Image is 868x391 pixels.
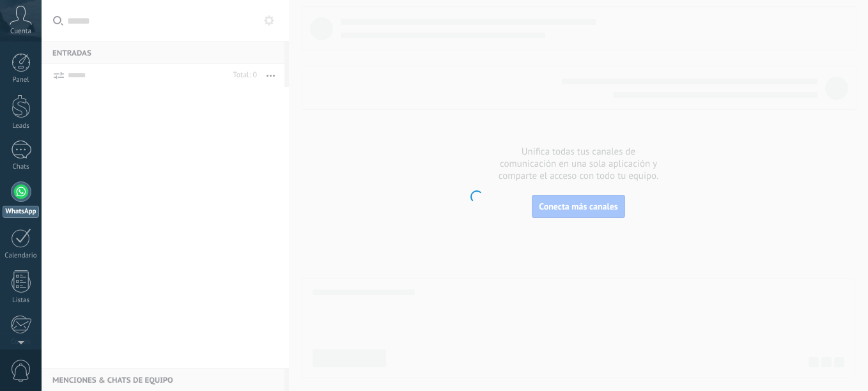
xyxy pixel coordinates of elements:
[3,296,40,305] div: Listas
[3,76,40,84] div: Panel
[3,206,39,218] div: WhatsApp
[3,252,40,260] div: Calendario
[10,27,31,36] span: Cuenta
[3,122,40,130] div: Leads
[3,163,40,171] div: Chats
